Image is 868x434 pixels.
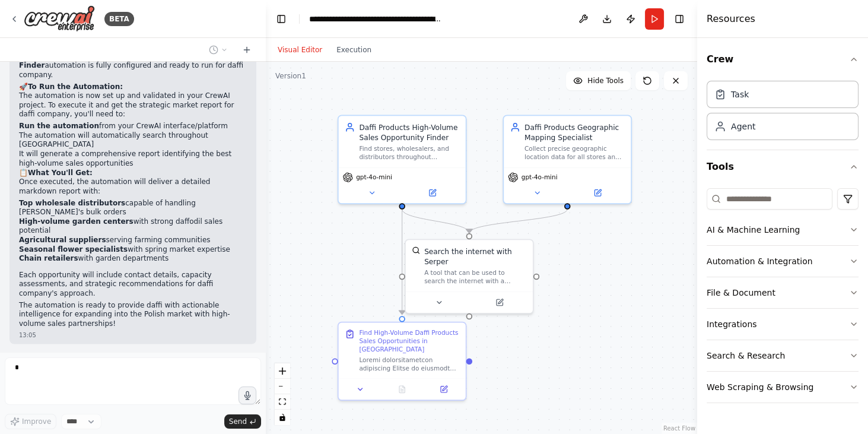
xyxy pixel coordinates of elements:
strong: Top wholesale distributors [19,198,125,207]
button: Hide Tools [566,71,631,90]
button: Execution [329,43,379,57]
p: Each opportunity will include contact details, capacity assessments, and strategic recommendation... [19,270,247,298]
div: Task [731,88,749,100]
button: Hide right sidebar [671,11,688,27]
div: Find High-Volume Daffi Products Sales Opportunities in [GEOGRAPHIC_DATA] [359,329,459,354]
li: capable of handling [PERSON_NAME]'s bulk orders [19,198,247,217]
div: Daffi Products Geographic Mapping Specialist [524,122,625,143]
div: Agent [731,121,755,132]
button: Send [224,414,261,429]
li: with garden departments [19,254,247,263]
span: Improve [22,417,51,426]
nav: breadcrumb [309,13,443,25]
button: Web Scraping & Browsing [707,372,859,403]
div: Daffi Products Geographic Mapping SpecialistCollect precise geographic location data for all stor... [503,115,632,204]
button: Open in side panel [403,186,461,199]
button: Start a new chat [237,43,256,57]
div: SerperDevToolSearch the internet with SerperA tool that can be used to search the internet with a... [405,239,534,313]
li: It will generate a comprehensive report identifying the best high-volume sales opportunities [19,150,247,168]
button: Improve [5,414,56,429]
p: The automation is now set up and validated in your CrewAI project. To execute it and get the stra... [19,91,247,119]
p: Great! Your automation is fully configured and ready to run for daffi company. [19,52,247,80]
div: Find High-Volume Daffi Products Sales Opportunities in [GEOGRAPHIC_DATA]Loremi dolorsitametcon ad... [338,322,467,401]
button: zoom in [275,363,290,379]
div: React Flow controls [275,363,290,425]
button: zoom out [275,379,290,394]
li: serving farming communities [19,235,247,245]
div: Tools [707,183,859,413]
button: fit view [275,394,290,410]
img: SerperDevTool [412,246,420,255]
div: A tool that can be used to search the internet with a search_query. Supports different search typ... [424,269,526,286]
li: with spring market expertise [19,245,247,254]
button: Automation & Integration [707,246,859,277]
p: The automation is ready to provide daffi with actionable intelligence for expanding into the Poli... [19,300,247,328]
div: Daffi Products High-Volume Sales Opportunity Finder [359,122,459,143]
div: Collect precise geographic location data for all stores and wholesalers selling daffi products ac... [524,145,625,161]
div: 13:05 [19,330,247,339]
button: toggle interactivity [275,410,290,425]
strong: Seasonal flower specialists [19,245,128,253]
li: from your CrewAI interface/platform [19,122,247,131]
span: Send [229,417,247,426]
button: Crew [707,43,859,76]
strong: Agricultural suppliers [19,235,106,243]
h4: Resources [707,12,755,26]
button: Open in side panel [470,296,529,309]
button: File & Document [707,277,859,308]
div: Find stores, wholesalers, and distributors throughout [GEOGRAPHIC_DATA] that have the highest pot... [359,145,459,161]
strong: To Run the Automation: [28,83,123,91]
li: The automation will automatically search throughout [GEOGRAPHIC_DATA] [19,131,247,150]
h2: 🚀 [19,83,247,92]
div: Version 1 [275,71,306,81]
img: Logo [24,5,95,32]
button: Tools [707,150,859,183]
strong: What You'll Get: [28,168,93,176]
h2: 📋 [19,168,247,178]
strong: Run the automation [19,122,99,130]
button: Switch to previous chat [204,43,233,57]
div: Daffi Products High-Volume Sales Opportunity FinderFind stores, wholesalers, and distributors thr... [338,115,467,204]
a: React Flow attribution [663,425,695,432]
button: Integrations [707,309,859,340]
g: Edge from 75a01e70-09e5-4d5a-8030-f63c20ab10df to 44335eaa-32e7-476e-8125-3d6fb0a44c32 [397,209,407,314]
li: with strong daffodil sales potential [19,217,247,235]
div: Loremi dolorsitametcon adipiscing Elitse do eiusmodt incidi, utlaboreetd, mag aliquaenimad mini v... [359,356,459,372]
strong: Chain retailers [19,254,78,262]
div: BETA [104,12,134,26]
p: Once executed, the automation will deliver a detailed markdown report with: [19,177,247,195]
span: gpt-4o-mini [356,173,392,182]
button: Visual Editor [271,43,329,57]
div: Search the internet with Serper [424,246,526,267]
button: Hide left sidebar [273,11,290,27]
button: AI & Machine Learning [707,214,859,245]
strong: High-volume garden centers [19,217,133,225]
span: Hide Tools [587,76,624,85]
button: Click to speak your automation idea [239,387,256,404]
g: Edge from cc51a2f7-385d-4517-a2f9-909d669d710a to b6e7afc5-7131-44df-828c-cf0fa300ffd9 [464,209,573,233]
div: Crew [707,76,859,150]
button: No output available [380,383,424,395]
g: Edge from 75a01e70-09e5-4d5a-8030-f63c20ab10df to b6e7afc5-7131-44df-828c-cf0fa300ffd9 [397,209,475,233]
button: Search & Research [707,340,859,371]
span: gpt-4o-mini [522,173,558,182]
button: Open in side panel [426,383,462,395]
button: Open in side panel [568,186,627,199]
